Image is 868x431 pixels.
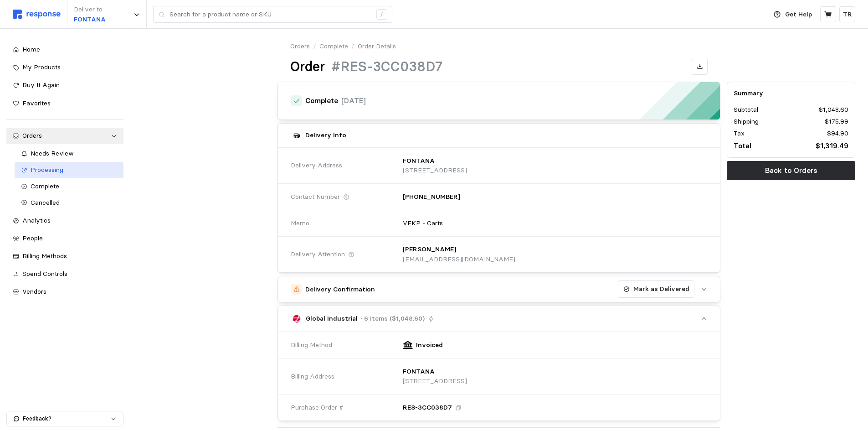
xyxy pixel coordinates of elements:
[6,213,123,229] a: Analytics
[816,140,848,151] p: $1,319.49
[734,105,758,115] p: Subtotal
[22,45,40,53] span: Home
[341,95,366,106] p: [DATE]
[633,284,689,294] p: Mark as Delivered
[6,248,123,265] a: Billing Methods
[403,254,515,265] p: [EMAIL_ADDRESS][DOMAIN_NAME]
[169,6,371,23] input: Search for a product name or SKU
[416,340,443,350] p: Invoiced
[15,178,123,195] a: Complete
[278,306,720,332] button: Global Industrial· 6 Items ($1,048.60)
[358,42,396,52] p: Order Details
[305,285,375,294] h5: Delivery Confirmation
[290,58,325,76] h1: Order
[305,130,346,140] h5: Delivery Info
[6,42,123,58] a: Home
[819,105,848,115] p: $1,048.60
[74,15,106,25] p: FONTANA
[727,161,855,180] button: Back to Orders
[734,88,848,98] h5: Summary
[74,5,106,15] p: Deliver to
[278,332,720,421] div: Global Industrial· 6 Items ($1,048.60)
[23,415,110,423] p: Feedback?
[22,81,60,89] span: Buy It Again
[22,131,108,141] div: Orders
[403,403,452,413] p: RES-3CC038D7
[403,192,460,202] p: [PHONE_NUMBER]
[22,270,67,278] span: Spend Controls
[291,161,342,171] span: Delivery Address
[734,129,745,139] p: Tax
[6,77,123,93] a: Buy It Again
[6,59,123,76] a: My Products
[765,165,817,176] p: Back to Orders
[403,218,443,228] p: VEKP - Carts
[403,376,467,386] p: [STREET_ADDRESS]
[31,198,60,207] span: Cancelled
[403,244,456,254] p: [PERSON_NAME]
[331,58,442,76] h1: #RES-3CC038D7
[768,6,817,23] button: Get Help
[278,276,720,302] button: Delivery ConfirmationMark as Delivered
[22,234,43,242] span: People
[351,42,354,52] p: /
[22,252,67,260] span: Billing Methods
[31,149,74,157] span: Needs Review
[291,249,345,260] span: Delivery Attention
[361,314,425,324] p: · 6 Items ($1,048.60)
[15,195,123,211] a: Cancelled
[6,95,123,112] a: Favorites
[31,166,63,174] span: Processing
[13,10,61,19] img: svg%3e
[22,63,61,71] span: My Products
[403,156,435,166] p: FONTANA
[305,96,338,106] h4: Complete
[291,372,334,382] span: Billing Address
[319,42,348,52] a: Complete
[291,192,340,202] span: Contact Number
[825,117,848,127] p: $175.99
[618,280,694,298] button: Mark as Delivered
[403,166,467,176] p: [STREET_ADDRESS]
[839,6,855,22] button: TR
[306,314,358,324] p: Global Industrial
[403,367,435,377] p: FONTANA
[22,216,51,224] span: Analytics
[291,340,332,350] span: Billing Method
[843,10,852,20] p: TR
[785,10,812,20] p: Get Help
[6,128,123,144] a: Orders
[15,145,123,162] a: Needs Review
[734,117,759,127] p: Shipping
[6,230,123,247] a: People
[6,266,123,282] a: Spend Controls
[31,182,59,190] span: Complete
[290,42,310,52] a: Orders
[313,42,316,52] p: /
[827,129,848,139] p: $94.90
[6,284,123,300] a: Vendors
[376,9,387,20] div: /
[22,99,51,107] span: Favorites
[7,411,123,426] button: Feedback?
[291,218,309,228] span: Memo
[291,403,344,413] span: Purchase Order #
[22,287,46,296] span: Vendors
[734,140,751,151] p: Total
[15,162,123,178] a: Processing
